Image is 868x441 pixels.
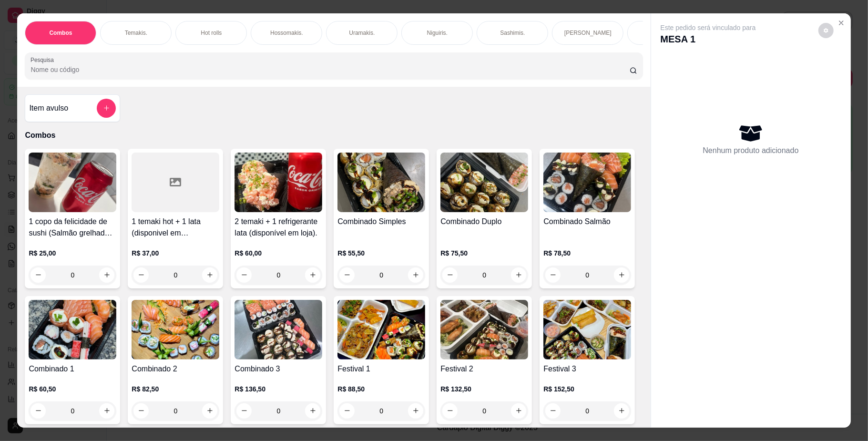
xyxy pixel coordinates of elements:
p: R$ 25,00 [29,248,116,258]
img: product-image [543,300,631,359]
button: increase-product-quantity [99,267,114,283]
p: Hossomakis. [270,29,303,37]
button: increase-product-quantity [99,403,114,419]
h4: Combinado Salmão [543,216,631,227]
p: R$ 60,50 [29,384,116,394]
img: product-image [337,153,425,212]
img: product-image [29,153,116,212]
img: product-image [440,300,528,359]
h4: Festival 3 [543,363,631,375]
p: [PERSON_NAME] [564,29,612,37]
h4: Festival 1 [337,363,425,375]
h4: Festival 2 [440,363,528,375]
button: decrease-product-quantity [133,403,149,419]
img: product-image [235,153,322,212]
h4: Combinado 1 [29,363,116,375]
p: R$ 82,50 [132,384,219,394]
button: add-separate-item [97,99,116,118]
button: decrease-product-quantity [133,267,149,283]
button: increase-product-quantity [305,403,320,419]
p: Combos [25,130,643,141]
h4: 1 copo da felicidade de sushi (Salmão grelhado) 200ml + 1 lata (disponivel em [GEOGRAPHIC_DATA]) [29,216,116,239]
img: product-image [235,300,322,359]
p: Hot rolls [201,29,222,37]
label: Pesquisa [31,56,57,64]
p: Este pedido será vinculado para [661,23,756,32]
p: Sashimis. [500,29,525,37]
p: R$ 75,50 [440,248,528,258]
img: product-image [337,300,425,359]
img: product-image [543,153,631,212]
p: MESA 1 [661,32,756,46]
h4: Combinado 3 [235,363,322,375]
input: Pesquisa [31,65,629,74]
p: R$ 136,50 [235,384,322,394]
h4: Combinado 2 [132,363,219,375]
p: R$ 37,00 [132,248,219,258]
img: product-image [132,300,219,359]
button: increase-product-quantity [202,267,217,283]
h4: Combinado Simples [337,216,425,227]
button: Close [834,15,849,31]
img: product-image [29,300,116,359]
button: decrease-product-quantity [818,23,834,38]
p: Uramakis. [349,29,375,37]
p: Temakis. [125,29,147,37]
p: R$ 60,00 [235,248,322,258]
p: Combos [49,29,72,37]
button: decrease-product-quantity [236,403,252,419]
p: Nenhum produto adicionado [703,145,799,156]
h4: Item avulso [29,103,68,114]
p: Niguiris. [427,29,448,37]
p: R$ 132,50 [440,384,528,394]
p: R$ 152,50 [543,384,631,394]
button: decrease-product-quantity [31,403,46,419]
h4: 1 temaki hot + 1 lata (disponivel em [GEOGRAPHIC_DATA]) [132,216,219,239]
h4: Combinado Duplo [440,216,528,227]
img: product-image [440,153,528,212]
button: increase-product-quantity [202,403,217,419]
p: R$ 78,50 [543,248,631,258]
p: R$ 55,50 [337,248,425,258]
button: decrease-product-quantity [31,267,46,283]
h4: 2 temaki + 1 refrigerante lata (disponível em loja). [235,216,322,239]
p: R$ 88,50 [337,384,425,394]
